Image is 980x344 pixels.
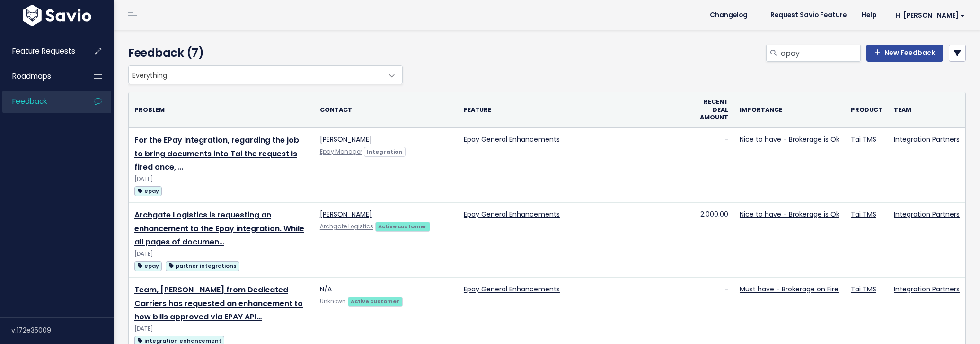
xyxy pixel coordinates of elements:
[2,40,79,62] a: Feature Requests
[684,92,734,127] th: Recent deal amount
[134,260,162,272] a: epay
[780,45,861,62] input: Search feedback...
[888,92,965,127] th: Team
[166,261,239,271] span: partner integrations
[134,135,299,173] a: For the EPay integration, regarding the job to bring documents into Tai the request is fired once, …
[851,284,876,294] a: Tai TMS
[464,209,560,219] a: Epay General Enhancements
[894,135,960,144] a: Integration Partners
[851,135,876,144] a: Tai TMS
[2,65,79,87] a: Roadmaps
[128,65,403,84] span: Everything
[851,209,876,219] a: Tai TMS
[134,209,304,248] a: Archgate Logistics is requesting an enhancement to the Epay integration. While all pages of documen…
[12,71,51,81] span: Roadmaps
[845,92,888,127] th: Product
[364,146,406,156] a: Integration
[464,284,560,294] a: Epay General Enhancements
[854,8,884,22] a: Help
[740,135,839,144] a: Nice to have - Brokerage is Ok
[351,298,399,305] strong: Active customer
[895,12,965,19] span: Hi [PERSON_NAME]
[134,249,309,259] div: [DATE]
[320,135,372,144] a: [PERSON_NAME]
[378,223,427,230] strong: Active customer
[684,202,734,277] td: 2,000.00
[740,284,839,294] a: Must have - Brokerage on Fire
[710,12,748,18] span: Changelog
[866,45,943,62] a: New Feedback
[12,96,47,106] span: Feedback
[320,298,346,305] span: Unknown
[129,92,314,127] th: Problem
[763,8,854,22] a: Request Savio Feature
[11,318,114,343] div: v.172e35009
[320,148,362,155] a: Epay Manager
[375,221,430,231] a: Active customer
[367,148,402,155] strong: Integration
[134,186,162,196] span: epay
[320,209,372,219] a: [PERSON_NAME]
[2,91,79,112] a: Feedback
[166,260,239,272] a: partner integrations
[348,296,403,306] a: Active customer
[320,223,373,230] a: Archgate Logistics
[458,92,684,127] th: Feature
[134,284,303,323] a: Team, [PERSON_NAME] from Dedicated Carriers has requested an enhancement to how bills approved vi...
[128,45,398,62] h4: Feedback (7)
[134,324,309,334] div: [DATE]
[740,209,839,219] a: Nice to have - Brokerage is Ok
[894,284,960,294] a: Integration Partners
[129,66,383,84] span: Everything
[684,127,734,202] td: -
[734,92,845,127] th: Importance
[12,46,75,56] span: Feature Requests
[894,209,960,219] a: Integration Partners
[464,135,560,144] a: Epay General Enhancements
[134,185,162,197] a: epay
[20,5,94,26] img: logo-white.9d6f32f41409.svg
[134,174,309,184] div: [DATE]
[134,261,162,271] span: epay
[884,8,972,23] a: Hi [PERSON_NAME]
[314,92,458,127] th: Contact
